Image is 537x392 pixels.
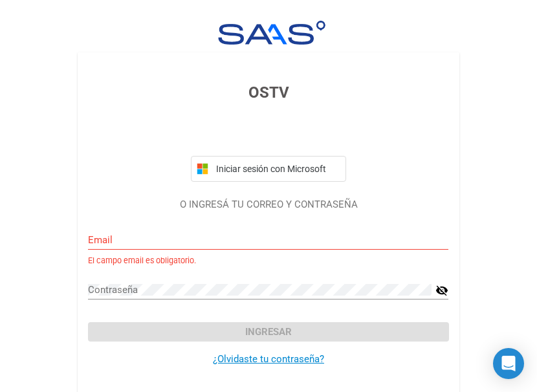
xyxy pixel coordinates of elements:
[493,348,524,379] div: Open Intercom Messenger
[213,353,324,365] a: ¿Olvidaste tu contraseña?
[245,326,292,338] span: Ingresar
[88,197,448,212] p: O INGRESÁ TU CORREO Y CONTRASEÑA
[214,164,340,174] span: Iniciar sesión con Microsoft
[191,156,346,182] button: Iniciar sesión con Microsoft
[88,255,196,267] small: El campo email es obligatorio.
[184,118,353,147] iframe: Botón de Acceder con Google
[88,322,448,342] button: Ingresar
[435,283,448,298] mat-icon: visibility_off
[88,81,448,104] h3: OSTV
